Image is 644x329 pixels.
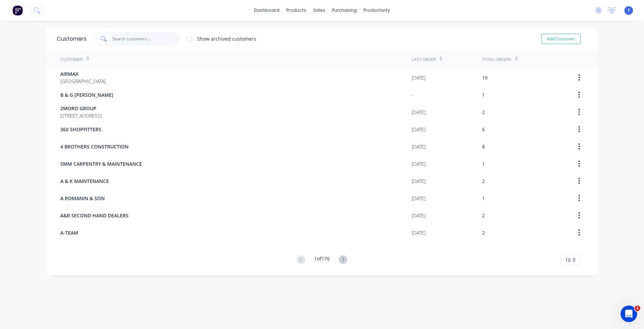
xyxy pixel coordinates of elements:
iframe: Intercom live chat [621,306,637,322]
div: 1 of 176 [314,255,330,265]
div: [DATE] [412,229,426,236]
div: 8 [482,143,485,150]
div: [DATE] [412,143,426,150]
span: AIRMAX [60,70,105,78]
span: A&R SECOND HAND DEALERS [60,212,129,219]
span: F [628,7,630,13]
span: 360 SHOPFITTERS [60,126,101,133]
span: [STREET_ADDRESS] [60,112,102,119]
div: sales [310,5,329,16]
div: 2 [482,177,485,185]
div: [DATE] [412,212,426,219]
div: Customers [57,35,86,43]
div: 2 [482,109,485,116]
div: 6 [482,126,485,133]
div: [DATE] [412,177,426,185]
div: Customer [60,56,83,63]
div: [DATE] [412,126,426,133]
div: productivity [360,5,393,16]
span: [GEOGRAPHIC_DATA] [60,78,105,85]
div: - [412,91,413,99]
span: A & K MAINTENANCE [60,177,109,185]
span: 5MM CARPENTRY & MAINTENANCE [60,160,142,167]
div: 1 [482,91,485,99]
span: 2MORO GROUP [60,105,102,112]
div: [DATE] [412,160,426,167]
span: A ROMANIN & SON [60,195,105,202]
div: Last Order [412,56,436,63]
input: Search customers... [112,32,180,46]
span: 4 BROTHERS CONSTRUCTION [60,143,129,150]
span: 10 [565,256,571,264]
div: 19 [482,74,488,81]
span: B & G [PERSON_NAME] [60,91,113,99]
span: 1 [635,306,640,311]
a: dashboard [251,5,283,16]
button: Add Customer [541,34,581,44]
div: products [283,5,310,16]
div: Total Orders [482,56,511,63]
div: Show archived customers [197,35,256,42]
div: 2 [482,229,485,236]
span: A-TEAM [60,229,78,236]
div: purchasing [329,5,360,16]
div: [DATE] [412,109,426,116]
img: Factory [12,5,23,16]
div: 1 [482,195,485,202]
div: [DATE] [412,74,426,81]
div: 1 [482,160,485,167]
div: 2 [482,212,485,219]
div: [DATE] [412,195,426,202]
